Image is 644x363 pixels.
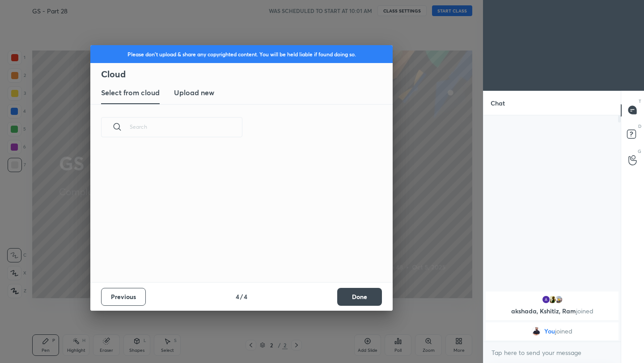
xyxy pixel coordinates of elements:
p: G [638,148,641,155]
p: Chat [483,91,512,115]
img: 2e1776e2a17a458f8f2ae63657c11f57.jpg [532,327,541,336]
button: Done [337,288,382,306]
span: You [544,328,555,335]
span: joined [576,307,593,315]
span: joined [555,328,572,335]
p: T [639,98,641,105]
h4: 4 [244,292,247,301]
h3: Select from cloud [101,87,160,98]
div: Please don't upload & share any copyrighted content. You will be held liable if found doing so. [90,45,393,63]
p: akshada, Kshitiz, Ram [491,308,613,315]
div: grid [90,148,382,282]
h4: 4 [236,292,239,301]
div: grid [483,290,621,342]
h4: / [240,292,243,301]
h2: Cloud [101,68,393,80]
input: Search [130,108,242,146]
img: 64387103a6db4572a6dd12780543e7d9.jpg [554,295,563,304]
h3: Upload new [174,87,214,98]
img: AEdFTp58hYx0to82EZZXCqrfqi3FLnOj0CleF5QAIVA4=s96-c [542,295,551,304]
img: ca20ecd460fd4094bafab37b80f4ec68.jpg [548,295,557,304]
button: Previous [101,288,146,306]
p: D [638,123,641,130]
